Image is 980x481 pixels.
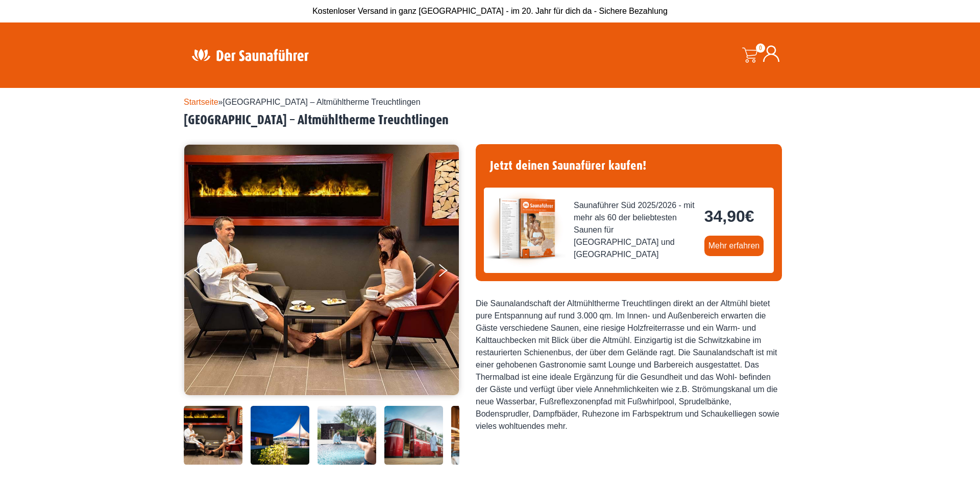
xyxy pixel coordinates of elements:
[704,236,764,256] a: Mehr erfahren
[194,260,220,285] button: Previous
[184,98,218,106] a: Startseite
[745,207,754,225] span: €
[312,7,668,15] span: Kostenloser Versand in ganz [GEOGRAPHIC_DATA] - im 20. Jahr für dich da - Sichere Bezahlung
[223,98,421,106] span: [GEOGRAPHIC_DATA] – Altmühltherme Treuchtlingen
[484,152,774,179] h4: Jetzt deinen Saunafürer kaufen!
[574,199,696,261] span: Saunaführer Süd 2025/2026 - mit mehr als 60 der beliebtesten Saunen für [GEOGRAPHIC_DATA] und [GE...
[756,43,765,53] span: 0
[184,98,421,106] span: »
[437,260,462,285] button: Next
[476,297,782,432] div: Die Saunalandschaft der Altmühltherme Treuchtlingen direkt an der Altmühl bietet pure Entspannung...
[704,207,754,225] bdi: 34,90
[184,112,796,128] h2: [GEOGRAPHIC_DATA] – Altmühltherme Treuchtlingen
[484,188,566,269] img: der-saunafuehrer-2025-sued.jpg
